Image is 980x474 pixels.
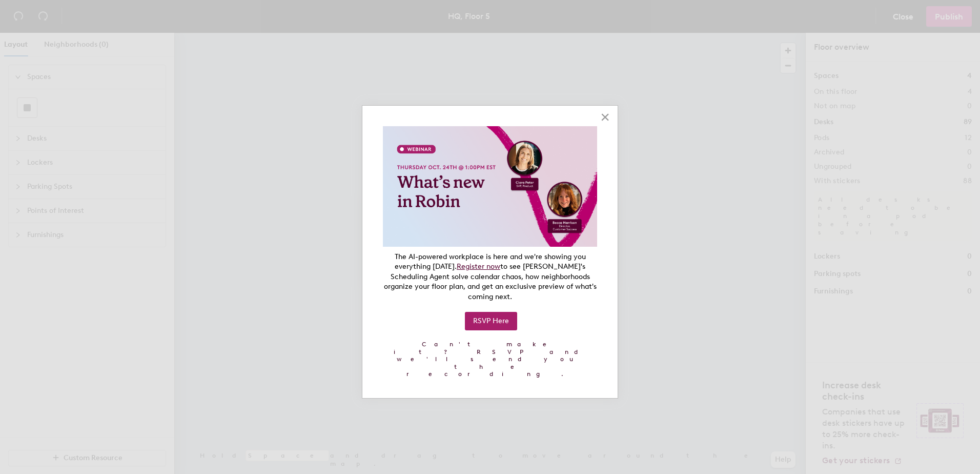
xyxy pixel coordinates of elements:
button: RSVP Here [465,312,517,330]
p: Can't make it? RSVP and we'll send you the recording. [383,341,597,378]
span: The AI-powered workplace is here and we're showing you everything [DATE]. [395,252,588,271]
span: to see [PERSON_NAME]'s Scheduling Agent solve calendar chaos, how neighborhoods organize your flo... [384,262,599,301]
button: Close [600,109,610,125]
a: Register now [457,262,500,271]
